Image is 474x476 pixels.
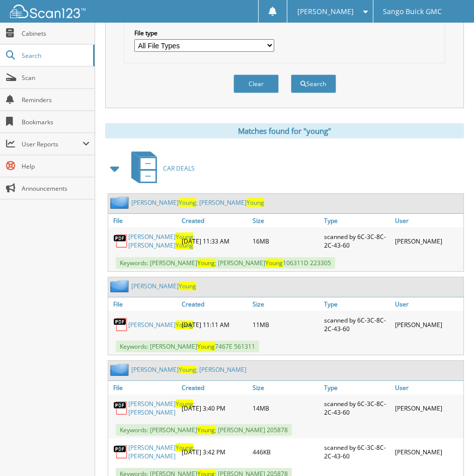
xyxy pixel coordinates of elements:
span: Announcements [22,184,90,193]
div: scanned by 6C-3C-8C-2C-43-60 [322,441,392,463]
span: User Reports [22,140,83,148]
div: [DATE] 11:11 AM [179,313,250,336]
span: Keywords: [PERSON_NAME] ; [PERSON_NAME] 205878 [116,424,292,436]
a: Created [179,381,250,394]
a: File [108,381,179,394]
label: File type [134,29,274,37]
a: Created [179,297,250,311]
div: [PERSON_NAME] [392,441,463,463]
a: [PERSON_NAME]Young [128,321,193,329]
span: Bookmarks [22,118,90,126]
span: Young [176,400,193,408]
span: Young [176,443,193,452]
span: [PERSON_NAME] [297,9,354,15]
span: Help [22,162,90,171]
span: Search [22,51,88,60]
span: Young [197,342,215,351]
div: 16MB [250,230,321,252]
a: Size [250,214,321,227]
a: [PERSON_NAME]Young; [PERSON_NAME] [128,400,195,417]
span: Scan [22,73,90,82]
a: [PERSON_NAME]Young; [PERSON_NAME]Young [128,232,195,250]
div: 446KB [250,441,321,463]
span: Young [197,426,215,434]
iframe: Chat Widget [424,428,474,476]
a: [PERSON_NAME]Young [131,282,196,290]
span: Young [179,282,196,290]
a: [PERSON_NAME]Young; [PERSON_NAME]Young [131,198,264,207]
span: Cabinets [22,29,90,38]
a: Type [322,214,392,227]
div: scanned by 6C-3C-8C-2C-43-60 [322,230,392,252]
div: [PERSON_NAME] [392,230,463,252]
img: PDF.png [113,401,128,416]
img: PDF.png [113,317,128,332]
span: Keywords: [PERSON_NAME] 7467E 561311 [116,341,259,352]
img: PDF.png [113,233,128,249]
span: Reminders [22,96,90,104]
div: [PERSON_NAME] [392,313,463,336]
span: Young [179,365,196,374]
span: Young [176,321,193,329]
span: Keywords: [PERSON_NAME] ; [PERSON_NAME] 106311D 223305 [116,257,335,269]
span: Young [265,259,283,267]
div: 14MB [250,397,321,419]
a: Size [250,297,321,311]
span: Sango Buick GMC [383,9,442,15]
a: File [108,214,179,227]
a: Size [250,381,321,394]
div: Matches found for "young" [105,123,464,138]
a: User [392,381,463,394]
span: Young [179,198,196,207]
img: folder2.png [110,280,131,292]
a: User [392,297,463,311]
span: CAR DEALS [163,164,195,173]
a: CAR DEALS [125,148,195,188]
img: PDF.png [113,444,128,459]
div: [DATE] 11:33 AM [179,230,250,252]
span: Young [247,198,264,207]
button: Search [291,74,336,93]
a: Created [179,214,250,227]
span: Young [176,232,193,241]
a: File [108,297,179,311]
div: scanned by 6C-3C-8C-2C-43-60 [322,313,392,336]
a: Type [322,297,392,311]
a: Type [322,381,392,394]
img: scan123-logo-white.svg [10,5,86,18]
img: folder2.png [110,196,131,209]
a: [PERSON_NAME]Young; [PERSON_NAME] [128,443,195,460]
div: [DATE] 3:42 PM [179,441,250,463]
div: scanned by 6C-3C-8C-2C-43-60 [322,397,392,419]
div: [PERSON_NAME] [392,397,463,419]
span: Young [176,241,193,250]
a: [PERSON_NAME]Young; [PERSON_NAME] [131,365,247,374]
span: Young [197,259,215,267]
a: User [392,214,463,227]
div: [DATE] 3:40 PM [179,397,250,419]
button: Clear [233,74,279,93]
div: 11MB [250,313,321,336]
img: folder2.png [110,363,131,376]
